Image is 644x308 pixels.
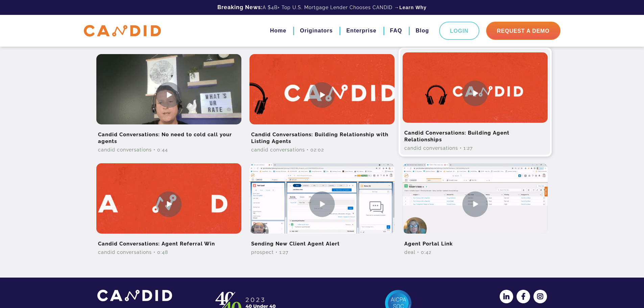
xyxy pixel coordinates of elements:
[96,54,241,136] img: Candid Conversations: No need to cold call your agents Video
[346,25,376,37] a: Enterprise
[249,234,395,249] h2: Sending New Client Agent Alert
[403,52,548,134] img: Candid Conversations: Building Agent Relationships Video
[403,234,548,249] h2: Agent Portal Link
[249,146,395,153] div: Candid Conversations • 02:02
[217,4,263,10] b: Breaking News:
[403,163,548,245] img: Agent Portal Link Video
[96,234,241,249] h2: Candid Conversations: Agent Referral Win
[403,123,548,145] h2: Candid Conversations: Building Agent Relationships
[486,22,560,40] a: Request A Demo
[403,145,548,151] div: Candid Conversations • 1:27
[403,249,548,256] div: Deal • 0:42
[97,290,172,301] img: CANDID APP
[390,25,402,37] a: FAQ
[300,25,333,37] a: Originators
[96,124,241,146] h2: Candid Conversations: No need to cold call your agents
[249,163,395,245] img: Sending New Client Agent Alert Video
[249,249,395,256] div: Prospect • 1:27
[270,25,286,37] a: Home
[415,25,429,37] a: Blog
[399,4,427,11] a: Learn Why
[96,163,241,245] img: Candid Conversations: Agent Referral Win Video
[249,54,395,136] img: Candid Conversations: Building Relationship with Listing Agents Video
[84,25,161,37] img: CANDID APP
[249,124,395,146] h2: Candid Conversations: Building Relationship with Listing Agents
[439,22,479,40] a: Login
[96,146,241,153] div: Candid Conversations • 0:44
[96,249,241,256] div: Candid Conversations • 0:48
